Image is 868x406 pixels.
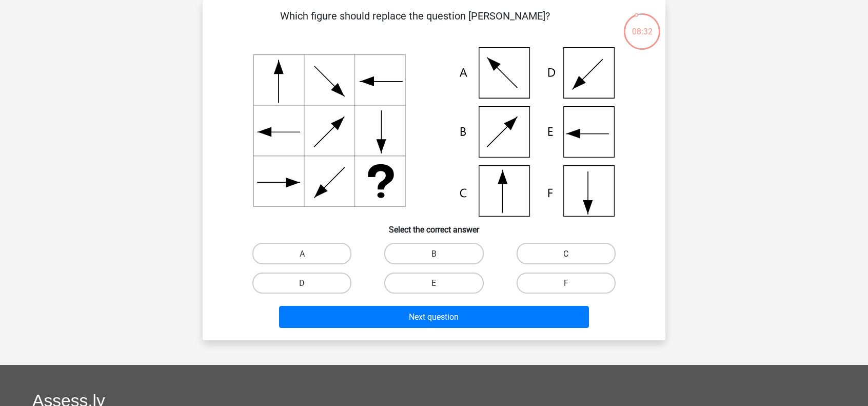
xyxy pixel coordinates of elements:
font: Select the correct answer [389,225,479,235]
div: 08:32 [623,12,661,38]
button: Next question [279,306,589,328]
font: Which figure should replace the question [PERSON_NAME]? [280,10,550,22]
font: E [431,278,436,288]
font: B [431,249,437,259]
font: C [563,249,568,259]
font: Next question [409,312,459,322]
font: D [299,278,305,288]
font: A [300,249,305,259]
font: F [564,278,568,288]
